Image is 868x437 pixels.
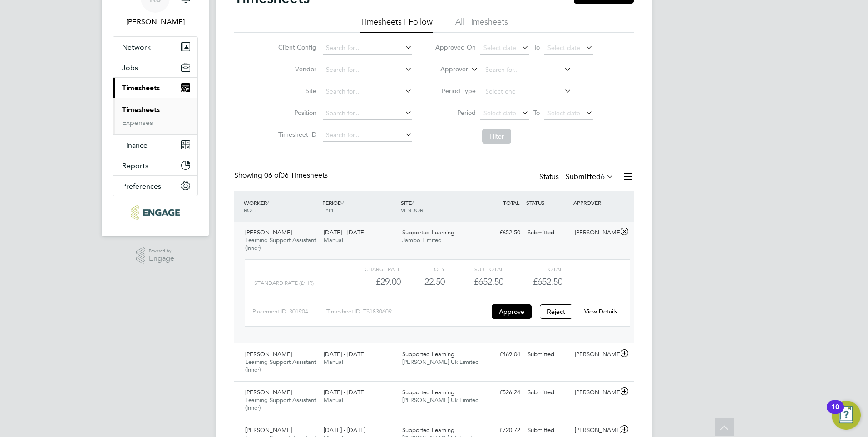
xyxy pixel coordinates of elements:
[483,109,516,117] span: Select date
[566,172,614,181] label: Submitted
[254,280,314,286] span: Standard Rate (£/HR)
[122,182,161,190] span: Preferences
[131,205,179,220] img: ncclondon-logo-retina.png
[324,426,365,434] span: [DATE] - [DATE]
[524,225,571,240] div: Submitted
[322,206,335,214] span: TYPE
[531,41,542,53] span: To
[122,161,148,170] span: Reports
[524,194,571,211] div: STATUS
[122,118,153,127] a: Expenses
[584,308,617,315] a: View Details
[136,247,175,264] a: Powered byEngage
[524,347,571,362] div: Submitted
[435,87,476,95] label: Period Type
[402,388,454,396] span: Supported Learning
[323,64,412,76] input: Search for...
[547,109,580,117] span: Select date
[276,109,316,117] label: Position
[267,199,269,206] span: /
[113,155,197,175] button: Reports
[324,358,343,366] span: Manual
[427,65,468,74] label: Approver
[435,109,476,117] label: Period
[571,385,618,400] div: [PERSON_NAME]
[831,407,839,419] div: 10
[113,135,197,155] button: Finance
[245,358,316,373] span: Learning Support Assistant (Inner)
[113,176,197,196] button: Preferences
[276,65,316,73] label: Vendor
[326,304,489,319] div: Timesheet ID: TS1830609
[245,228,292,236] span: [PERSON_NAME]
[571,194,618,211] div: APPROVER
[412,199,414,206] span: /
[539,171,616,184] div: Status
[477,385,524,400] div: £526.24
[113,98,197,134] div: Timesheets
[601,172,605,181] span: 6
[244,206,257,214] span: ROLE
[324,388,365,396] span: [DATE] - [DATE]
[401,206,423,214] span: VENDOR
[323,107,412,120] input: Search for...
[324,236,343,244] span: Manual
[276,43,316,51] label: Client Config
[540,304,572,319] button: Reject
[323,85,412,98] input: Search for...
[245,236,316,252] span: Learning Support Assistant (Inner)
[324,396,343,404] span: Manual
[402,426,454,434] span: Supported Learning
[245,388,292,396] span: [PERSON_NAME]
[492,304,532,319] button: Approve
[323,129,412,142] input: Search for...
[245,426,292,434] span: [PERSON_NAME]
[113,16,198,27] span: Rachel Johnson
[122,105,160,114] a: Timesheets
[455,16,508,33] li: All Timesheets
[320,194,399,218] div: PERIOD
[264,171,281,180] span: 06 of
[252,304,326,319] div: Placement ID: 301904
[149,255,174,263] span: Engage
[832,401,861,430] button: Open Resource Center, 10 new notifications
[401,263,445,274] div: QTY
[445,263,503,274] div: Sub Total
[113,205,198,220] a: Go to home page
[482,85,572,98] input: Select one
[547,44,580,52] span: Select date
[113,37,197,57] button: Network
[402,358,479,366] span: [PERSON_NAME] Uk Limited
[482,129,511,144] button: Filter
[477,225,524,240] div: £652.50
[276,130,316,139] label: Timesheet ID
[477,347,524,362] div: £469.04
[402,228,454,236] span: Supported Learning
[360,16,433,33] li: Timesheets I Follow
[113,78,197,98] button: Timesheets
[571,225,618,240] div: [PERSON_NAME]
[264,171,328,180] span: 06 Timesheets
[324,350,365,358] span: [DATE] - [DATE]
[276,87,316,95] label: Site
[531,107,542,119] span: To
[445,274,503,289] div: £652.50
[571,347,618,362] div: [PERSON_NAME]
[503,199,519,206] span: TOTAL
[533,276,562,287] span: £652.50
[122,63,138,72] span: Jobs
[122,141,148,149] span: Finance
[342,199,344,206] span: /
[503,263,562,274] div: Total
[524,385,571,400] div: Submitted
[342,274,401,289] div: £29.00
[483,44,516,52] span: Select date
[402,396,479,404] span: [PERSON_NAME] Uk Limited
[402,236,442,244] span: Jambo Limited
[234,171,330,180] div: Showing
[323,42,412,55] input: Search for...
[342,263,401,274] div: Charge rate
[122,43,151,51] span: Network
[122,84,160,92] span: Timesheets
[242,194,320,218] div: WORKER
